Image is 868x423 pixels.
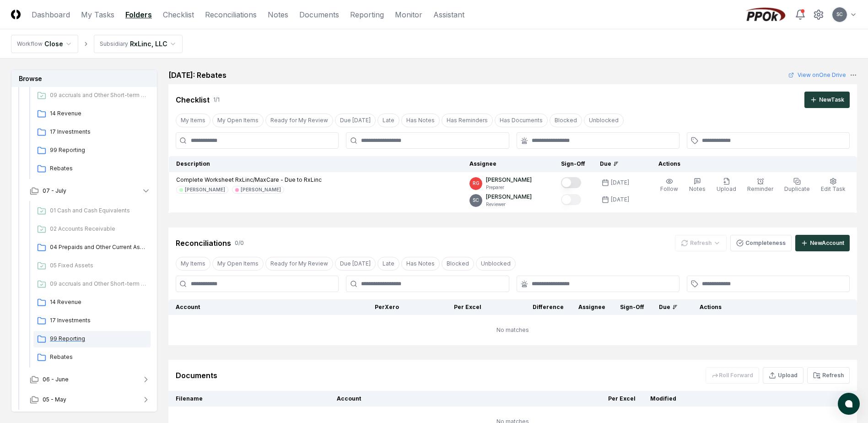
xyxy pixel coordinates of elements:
span: 02 Accounts Receivable [50,225,147,233]
button: SC [831,6,848,23]
button: Due Today [335,114,376,127]
div: Account [176,303,317,311]
a: 17 Investments [33,124,151,141]
span: 14 Revenue [50,109,147,118]
p: Reviewer [486,201,532,208]
button: NewAccount [795,235,850,251]
a: 14 Revenue [33,294,151,311]
a: 17 Investments [33,313,151,329]
a: Rebates [33,349,151,366]
button: Late [377,257,399,271]
p: Preparer [486,184,532,191]
p: Complete Worksheet RxLinc/MaxCare - Due to RxLinc [176,176,322,184]
div: Actions [692,303,850,311]
div: Subsidiary [100,40,128,48]
button: Has Reminders [442,114,493,127]
button: Notes [687,176,707,195]
div: [PERSON_NAME] [185,186,225,193]
div: [DATE] [611,179,629,187]
a: 01 Cash and Cash Equivalents [33,203,151,219]
a: My Tasks [81,9,114,20]
button: Mark complete [561,177,581,188]
button: 06 - June [22,369,158,390]
span: 05 Fixed Assets [50,261,147,270]
button: Blocked [550,114,582,127]
th: Filename [168,391,329,407]
button: Has Documents [495,114,548,127]
a: 04 Prepaids and Other Current Assets [33,239,151,256]
p: [PERSON_NAME] [486,176,532,184]
span: 05 - May [43,396,66,404]
a: Rebates [33,161,151,177]
div: New Account [810,239,844,247]
img: Logo [11,10,21,19]
span: 99 Reporting [50,146,147,154]
span: 01 Cash and Cash Equivalents [50,206,147,215]
button: My Items [176,114,210,127]
div: New Task [819,96,844,104]
div: Workflow [17,40,43,48]
span: SC [836,11,843,18]
span: 99 Reporting [50,335,147,343]
span: Rebates [50,353,147,361]
button: Late [377,114,399,127]
th: Sign-Off [613,299,652,315]
button: Has Notes [401,114,440,127]
button: My Items [176,257,210,271]
a: Dashboard [32,9,70,20]
button: Refresh [807,367,850,384]
p: [PERSON_NAME] [486,193,532,201]
th: Description [169,156,463,172]
button: Duplicate [782,176,812,195]
button: Has Notes [401,257,440,271]
span: Duplicate [784,185,810,192]
h2: [DATE]: Rebates [168,70,226,81]
span: RG [473,180,480,187]
button: Upload [715,176,738,195]
span: 17 Investments [50,128,147,136]
span: Notes [689,185,706,192]
a: Folders [125,9,152,20]
button: Blocked [442,257,474,271]
button: Edit Task [819,176,847,195]
th: Account [329,391,480,407]
div: Checklist [176,94,210,105]
a: Assistant [433,9,464,20]
span: 04 Prepaids and Other Current Assets [50,243,147,251]
button: Ready for My Review [265,114,333,127]
th: Modified [643,391,800,407]
button: NewTask [804,92,850,108]
button: Follow [658,176,680,195]
button: Completeness [730,235,792,251]
button: My Open Items [212,257,264,271]
th: Per Excel [406,299,489,315]
th: Assignee [571,299,613,315]
a: 99 Reporting [33,331,151,347]
th: Sign-Off [554,156,593,172]
a: Monitor [395,9,422,20]
a: 09 accruals and Other Short-term Liabilities [33,87,151,104]
div: Due [600,160,636,168]
span: 17 Investments [50,316,147,325]
span: 06 - June [43,375,69,384]
div: [DATE] [611,195,629,204]
a: Notes [268,9,288,20]
button: Unblocked [584,114,624,127]
button: Due Today [335,257,376,271]
button: Upload [763,367,803,384]
span: Reminder [747,185,773,192]
button: Ready for My Review [265,257,333,271]
div: Reconciliations [176,238,231,249]
button: Reminder [745,176,775,195]
span: SC [473,197,479,204]
div: Documents [176,370,217,381]
button: 05 - May [22,390,158,410]
span: 09 accruals and Other Short-term Liabilities [50,280,147,288]
span: 07 - July [43,187,66,195]
a: 02 Accounts Receivable [33,221,151,238]
h3: Browse [11,70,157,87]
button: Unblocked [476,257,516,271]
button: My Open Items [212,114,264,127]
a: Checklist [163,9,194,20]
button: 07 - July [22,181,158,201]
